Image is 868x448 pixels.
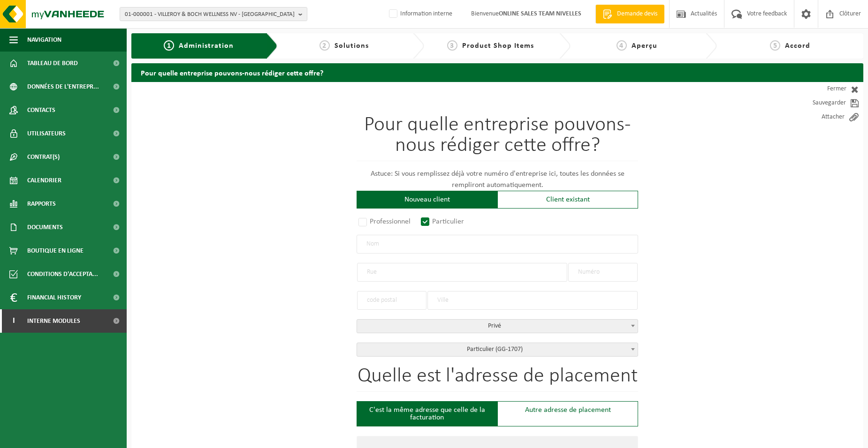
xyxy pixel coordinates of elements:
[357,320,638,333] span: Privé
[568,263,638,282] input: Numéro
[722,40,859,52] a: 5Accord
[779,110,863,124] a: Attacher
[357,401,497,426] div: C'est la même adresse que celle de la facturation
[462,42,534,50] span: Product Shop Items
[27,309,80,333] span: Interne modules
[357,191,497,209] div: Nouveau client
[131,63,863,82] h2: Pour quelle entreprise pouvons-nous rédiger cette offre?
[27,52,78,75] span: Tableau de bord
[357,263,567,282] input: Rue
[27,286,81,309] span: Financial History
[357,115,638,161] h1: Pour quelle entreprise pouvons-nous rédiger cette offre?
[785,42,810,50] span: Accord
[429,40,552,52] a: 3Product Shop Items
[179,42,234,50] span: Administration
[427,291,638,310] input: Ville
[357,168,638,191] p: Astuce: Si vous remplissez déjà votre numéro d'entreprise ici, toutes les données se rempliront a...
[615,9,660,19] span: Demande devis
[138,40,259,52] a: 1Administration
[357,235,638,254] input: Nom
[27,75,99,98] span: Données de l'entrepr...
[387,7,452,21] label: Information interne
[357,215,413,228] label: Professionnel
[447,40,457,51] span: 3
[497,191,638,209] div: Client existant
[120,7,307,21] button: 01-000001 - VILLEROY & BOCH WELLNESS NV - [GEOGRAPHIC_DATA]
[320,40,330,51] span: 2
[9,309,18,333] span: I
[27,122,66,145] span: Utilisateurs
[499,10,581,17] strong: ONLINE SALES TEAM NIVELLES
[357,343,638,357] span: Particulier (GG-1707)
[357,319,638,333] span: Privé
[632,42,657,50] span: Aperçu
[357,343,638,356] span: Particulier (GG-1707)
[335,42,369,50] span: Solutions
[27,98,55,122] span: Contacts
[125,7,295,22] span: 01-000001 - VILLEROY & BOCH WELLNESS NV - [GEOGRAPHIC_DATA]
[27,262,98,286] span: Conditions d'accepta...
[497,401,638,426] div: Autre adresse de placement
[357,366,638,392] h1: Quelle est l'adresse de placement
[595,5,664,23] a: Demande devis
[357,291,426,310] input: code postal
[575,40,698,52] a: 4Aperçu
[419,215,467,228] label: Particulier
[27,239,84,262] span: Boutique en ligne
[27,28,61,52] span: Navigation
[617,40,627,51] span: 4
[770,40,780,51] span: 5
[164,40,174,51] span: 1
[27,216,63,239] span: Documents
[27,192,56,216] span: Rapports
[27,169,61,192] span: Calendrier
[779,82,863,96] a: Fermer
[282,40,405,52] a: 2Solutions
[779,96,863,110] a: Sauvegarder
[27,145,60,169] span: Contrat(s)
